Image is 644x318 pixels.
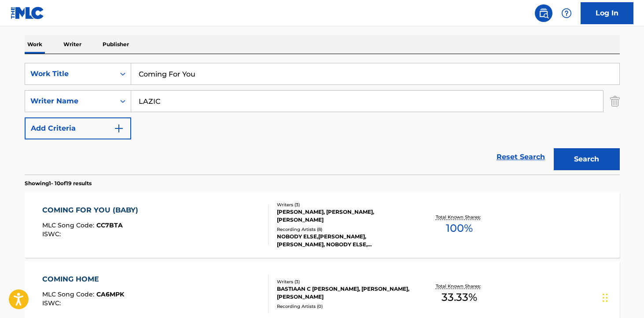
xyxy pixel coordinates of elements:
[42,205,143,216] div: COMING FOR YOU (BABY)
[442,289,477,305] span: 33.33 %
[277,233,410,249] div: NOBODY ELSE,[PERSON_NAME],[PERSON_NAME], NOBODY ELSE, [PERSON_NAME], [PERSON_NAME], [PERSON_NAME]...
[25,35,45,54] p: Work
[561,8,572,18] img: help
[42,230,63,238] span: ISWC :
[603,285,608,311] div: Drag
[11,7,44,19] img: MLC Logo
[554,148,620,170] button: Search
[600,276,644,318] iframe: Chat Widget
[277,285,410,301] div: BASTIAAN C [PERSON_NAME], [PERSON_NAME], [PERSON_NAME]
[25,179,92,187] p: Showing 1 - 10 of 19 results
[42,290,96,298] span: MLC Song Code :
[25,63,620,175] form: Search Form
[25,117,131,139] button: Add Criteria
[42,299,63,307] span: ISWC :
[277,201,410,208] div: Writers ( 3 )
[436,214,483,220] p: Total Known Shares:
[277,226,410,233] div: Recording Artists ( 8 )
[30,96,110,106] div: Writer Name
[96,221,123,229] span: CC7BTA
[492,147,549,167] a: Reset Search
[277,208,410,224] div: [PERSON_NAME], [PERSON_NAME], [PERSON_NAME]
[42,274,124,285] div: COMING HOME
[610,90,620,112] img: Delete Criterion
[277,303,410,310] div: Recording Artists ( 0 )
[538,8,549,18] img: search
[114,123,124,134] img: 9d2ae6d4665cec9f34b9.svg
[25,192,620,258] a: COMING FOR YOU (BABY)MLC Song Code:CC7BTAISWC:Writers (3)[PERSON_NAME], [PERSON_NAME], [PERSON_NA...
[96,290,124,298] span: CA6MPK
[558,4,575,22] div: Help
[42,221,96,229] span: MLC Song Code :
[61,35,84,54] p: Writer
[30,69,110,79] div: Work Title
[100,35,132,54] p: Publisher
[446,220,473,236] span: 100 %
[535,4,552,22] a: Public Search
[277,278,410,285] div: Writers ( 3 )
[581,2,633,24] a: Log In
[436,283,483,289] p: Total Known Shares:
